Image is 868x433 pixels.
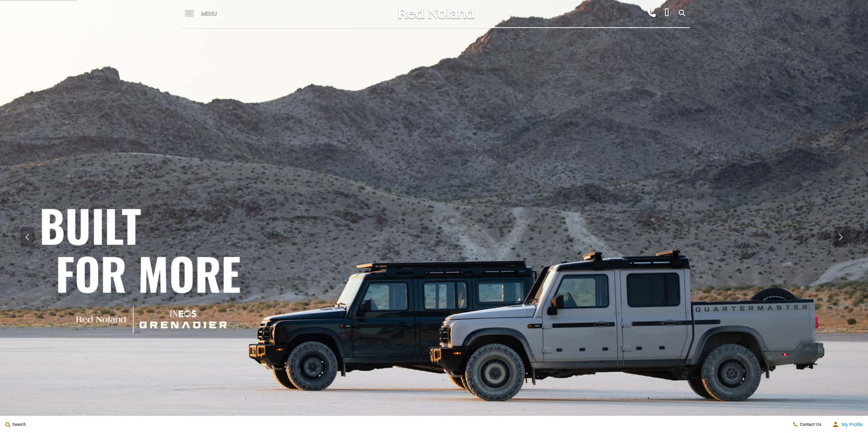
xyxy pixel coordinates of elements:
[11,421,26,428] span: Search
[397,8,475,20] img: Red Noland Auto Group
[839,422,863,427] span: My Profile
[827,416,868,433] button: Open user profile menu
[798,421,822,428] span: Contact Us
[834,227,848,247] div: Next
[20,227,34,247] div: Previous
